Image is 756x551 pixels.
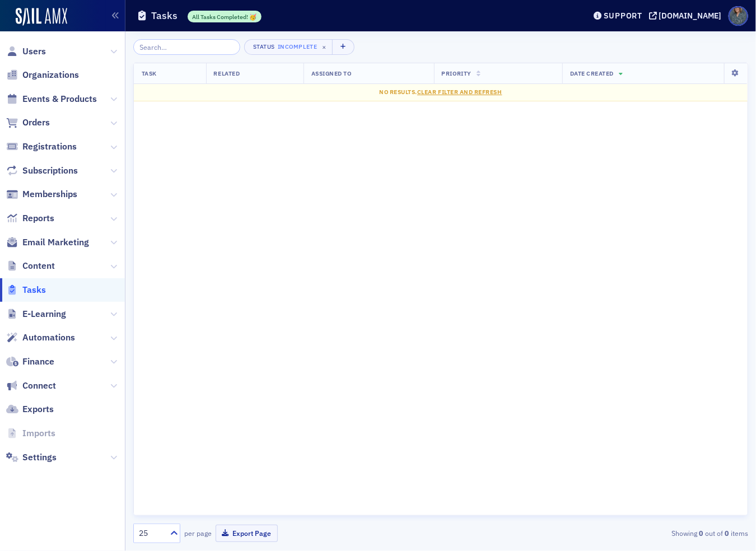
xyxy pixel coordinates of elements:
a: Orders [6,116,50,129]
span: Events & Products [22,93,97,105]
a: Connect [6,380,56,392]
span: Clear Filter and Refresh [417,88,502,96]
div: Showing out of items [551,528,748,538]
span: Priority [442,69,472,77]
span: Organizations [22,69,79,81]
span: Memberships [22,188,77,200]
span: Tasks [22,284,46,296]
h1: Tasks [151,9,178,22]
span: Exports [22,403,54,415]
span: Connect [22,380,56,392]
span: Related [214,69,240,77]
a: Content [6,260,55,272]
button: StatusIncomplete× [244,39,334,55]
span: Imports [22,427,55,440]
a: Imports [6,427,55,440]
a: Tasks [6,284,46,296]
button: Export Page [216,525,278,542]
a: Events & Products [6,93,97,105]
span: E-Learning [22,308,66,320]
span: Automations [22,331,75,344]
strong: 0 [697,528,705,538]
a: Memberships [6,188,77,200]
a: Organizations [6,69,79,81]
span: Reports [22,212,54,225]
span: Orders [22,116,50,129]
span: Settings [22,451,57,464]
button: [DOMAIN_NAME] [649,12,726,20]
div: Support [604,11,642,21]
span: × [319,42,329,52]
label: per page [184,528,212,538]
span: Registrations [22,141,77,153]
a: Exports [6,403,54,415]
div: 25 [139,527,164,539]
div: All Tasks Completed! 🥳 [188,11,262,22]
a: Email Marketing [6,236,89,249]
input: Search… [133,39,240,55]
span: Finance [22,356,54,368]
span: Profile [729,6,748,26]
a: Settings [6,451,57,464]
span: Date Created [570,69,614,77]
div: Incomplete [278,41,317,53]
a: Registrations [6,141,77,153]
a: E-Learning [6,308,66,320]
a: Reports [6,212,54,225]
div: No results. [142,88,740,97]
a: Users [6,45,46,58]
span: Content [22,260,55,272]
a: Finance [6,356,54,368]
span: Users [22,45,46,58]
span: Task [142,69,157,77]
a: Subscriptions [6,165,78,177]
span: Assigned To [311,69,352,77]
div: [DOMAIN_NAME] [659,11,722,21]
strong: 0 [723,528,731,538]
a: Automations [6,331,75,344]
div: Status [253,43,276,50]
img: SailAMX [16,8,67,26]
span: Subscriptions [22,165,78,177]
span: Email Marketing [22,236,89,249]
